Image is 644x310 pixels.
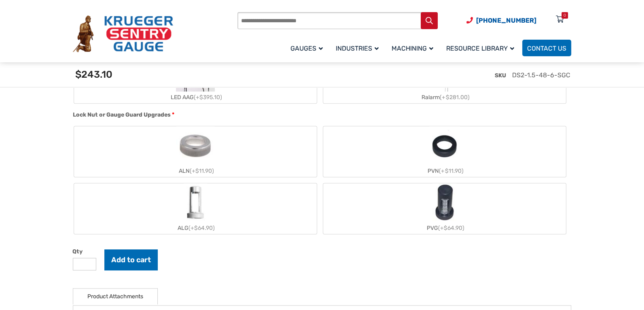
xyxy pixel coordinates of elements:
button: Add to cart [104,249,158,270]
span: Gauges [290,45,323,52]
a: Resource Library [441,38,522,57]
span: (+$395.10) [194,94,222,101]
span: Contact Us [527,45,566,52]
div: 0 [563,12,566,19]
div: Ralarm [323,91,566,103]
div: PVN [323,165,566,177]
span: Resource Library [446,45,514,52]
span: [PHONE_NUMBER] [476,17,536,24]
a: Phone Number (920) 434-8860 [466,15,536,25]
span: Lock Nut or Gauge Guard Upgrades [73,111,171,118]
span: (+$64.90) [189,225,215,231]
div: PVG [323,222,566,234]
input: Product quantity [73,258,96,270]
a: Contact Us [522,40,571,56]
div: LED AAG [74,91,317,103]
span: (+$11.90) [439,168,463,174]
span: (+$64.90) [438,225,464,231]
span: Industries [336,45,379,52]
span: Machining [392,45,433,52]
label: PVN [323,126,566,177]
a: Machining [387,38,441,57]
span: SKU [495,72,506,79]
div: ALN [74,165,317,177]
div: ALG [74,222,317,234]
label: ALG [74,183,317,234]
span: (+$11.90) [190,168,214,174]
span: DS2-1.5-48-6-SGC [512,71,570,79]
a: Industries [331,38,387,57]
a: Product Attachments [87,289,143,304]
label: ALN [74,126,317,177]
a: Gauges [286,38,331,57]
abbr: required [172,110,174,119]
span: (+$281.00) [440,94,469,101]
img: Krueger Sentry Gauge [73,15,173,53]
label: PVG [323,183,566,234]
